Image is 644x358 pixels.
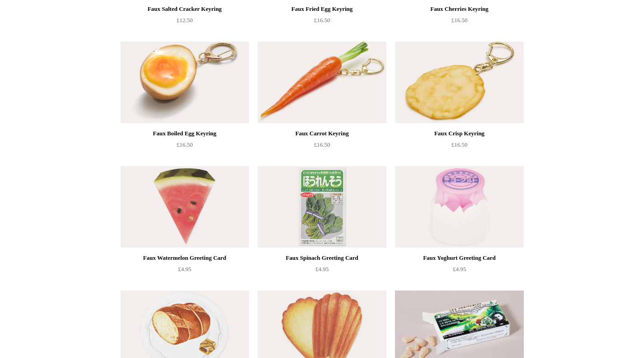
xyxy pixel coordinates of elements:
[258,166,386,248] a: Faux Spinach Greeting Card Faux Spinach Greeting Card
[121,4,249,41] a: Faux Salted Cracker Keyring £12.50
[258,4,386,41] a: Faux Fried Egg Keyring £16.50
[451,141,468,148] span: £16.50
[258,128,386,165] a: Faux Carrot Keyring £16.50
[395,253,523,290] a: Faux Yoghurt Greeting Card £4.95
[121,166,249,248] img: Faux Watermelon Greeting Card
[395,42,523,123] img: Faux Crisp Keyring
[121,128,249,165] a: Faux Boiled Egg Keyring £16.50
[258,42,386,123] a: Faux Carrot Keyring Faux Carrot Keyring
[260,128,384,139] div: Faux Carrot Keyring
[258,166,386,248] img: Faux Spinach Greeting Card
[451,17,468,24] span: £16.50
[453,266,466,272] span: £4.95
[123,128,247,139] div: Faux Boiled Egg Keyring
[314,141,330,148] span: £16.50
[260,4,384,14] div: Faux Fried Egg Keyring
[395,4,523,41] a: Faux Cherries Keyring £16.50
[395,128,523,165] a: Faux Crisp Keyring £16.50
[258,253,386,290] a: Faux Spinach Greeting Card £4.95
[395,166,523,248] a: Faux Yoghurt Greeting Card Faux Yoghurt Greeting Card
[177,17,193,24] span: £12.50
[123,4,247,14] div: Faux Salted Cracker Keyring
[397,253,521,263] div: Faux Yoghurt Greeting Card
[121,42,249,123] img: Faux Boiled Egg Keyring
[260,253,384,263] div: Faux Spinach Greeting Card
[121,166,249,248] a: Faux Watermelon Greeting Card Faux Watermelon Greeting Card
[395,42,523,123] a: Faux Crisp Keyring Faux Crisp Keyring
[315,266,329,272] span: £4.95
[397,128,521,139] div: Faux Crisp Keyring
[258,42,386,123] img: Faux Carrot Keyring
[177,141,193,148] span: £16.50
[395,166,523,248] img: Faux Yoghurt Greeting Card
[121,253,249,290] a: Faux Watermelon Greeting Card £4.95
[397,4,521,14] div: Faux Cherries Keyring
[178,266,191,272] span: £4.95
[123,253,247,263] div: Faux Watermelon Greeting Card
[121,42,249,123] a: Faux Boiled Egg Keyring Faux Boiled Egg Keyring
[314,17,330,24] span: £16.50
